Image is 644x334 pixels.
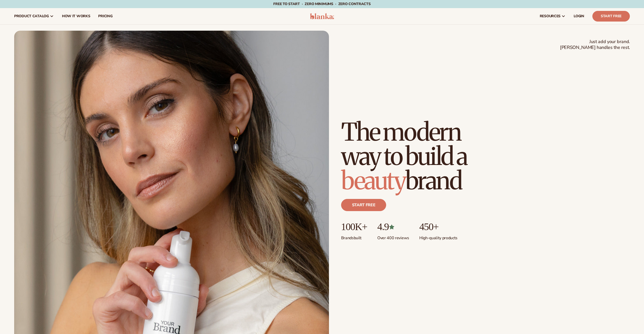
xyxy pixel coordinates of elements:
p: 4.9 [377,221,409,232]
span: product catalog [14,14,49,18]
span: How It Works [62,14,90,18]
a: resources [536,8,570,24]
span: beauty [341,165,405,196]
p: Brands built [341,232,367,241]
a: Start free [341,199,386,211]
span: Just add your brand. [PERSON_NAME] handles the rest. [560,39,630,51]
a: LOGIN [570,8,588,24]
span: pricing [98,14,112,18]
span: resources [540,14,560,18]
h1: The modern way to build a brand [341,120,503,193]
img: logo [310,13,334,19]
a: How It Works [58,8,94,24]
p: 100K+ [341,221,367,232]
p: Over 400 reviews [377,232,409,241]
p: High-quality products [419,232,458,241]
span: LOGIN [574,14,584,18]
span: Free to start · ZERO minimums · ZERO contracts [273,2,370,6]
a: Start Free [592,11,630,22]
p: 450+ [419,221,458,232]
a: product catalog [10,8,58,24]
a: pricing [94,8,116,24]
